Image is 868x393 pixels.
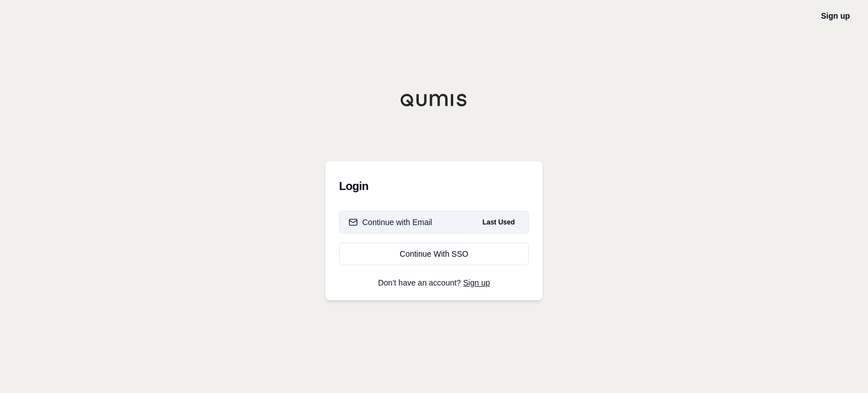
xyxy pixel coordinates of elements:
[339,243,529,265] a: Continue With SSO
[400,93,468,107] img: Qumis
[349,248,519,260] div: Continue With SSO
[821,11,850,20] a: Sign up
[349,217,432,228] div: Continue with Email
[339,279,529,287] p: Don't have an account?
[463,278,490,287] a: Sign up
[339,175,529,197] h3: Login
[478,215,519,229] span: Last Used
[339,211,529,234] button: Continue with EmailLast Used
